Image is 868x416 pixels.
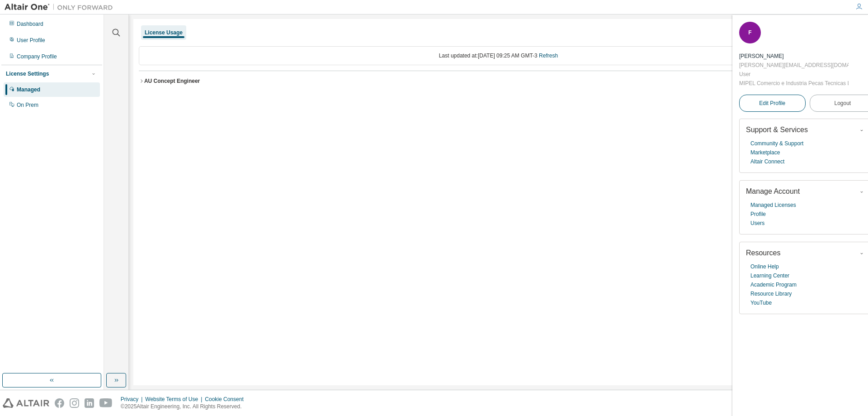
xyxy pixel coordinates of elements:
[139,71,858,91] button: AU Concept EngineerLicense ID: 134591
[739,79,849,88] div: MIPEL Comercio e Industria Pecas Tecnicas Ltda
[17,86,40,93] div: Managed
[17,101,38,109] div: On Prem
[145,396,205,403] div: Website Terms of Use
[750,289,792,298] a: Resource Library
[750,280,797,289] a: Academic Program
[834,99,851,108] span: Logout
[539,53,558,59] a: Refresh
[750,271,789,280] a: Learning Center
[746,126,808,134] span: Support & Services
[750,201,796,210] a: Managed Licenses
[6,70,49,77] div: License Settings
[17,20,43,28] div: Dashboard
[750,219,764,228] a: Users
[139,46,858,65] div: Last updated at: [DATE] 09:25 AM GMT-3
[205,396,249,403] div: Cookie Consent
[17,37,45,44] div: User Profile
[746,249,780,257] span: Resources
[750,262,779,271] a: Online Help
[70,398,79,408] img: instagram.svg
[750,298,772,307] a: YouTube
[739,61,849,70] div: [PERSON_NAME][EMAIL_ADDRESS][DOMAIN_NAME]
[144,77,200,85] div: AU Concept Engineer
[746,187,800,195] span: Manage Account
[750,139,803,148] a: Community & Support
[739,70,849,79] div: User
[17,53,57,60] div: Company Profile
[750,210,766,219] a: Profile
[99,398,113,408] img: youtube.svg
[55,398,64,408] img: facebook.svg
[750,157,784,166] a: Altair Connect
[121,403,249,411] p: © 2025 Altair Engineering, Inc. All Rights Reserved.
[145,29,183,36] div: License Usage
[3,398,49,408] img: altair_logo.svg
[739,52,849,61] div: Felipe Gasparin Sachini
[739,95,806,112] a: Edit Profile
[85,398,94,408] img: linkedin.svg
[750,148,780,157] a: Marketplace
[121,396,145,403] div: Privacy
[748,29,751,36] span: F
[759,100,785,107] span: Edit Profile
[5,3,118,12] img: Altair One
